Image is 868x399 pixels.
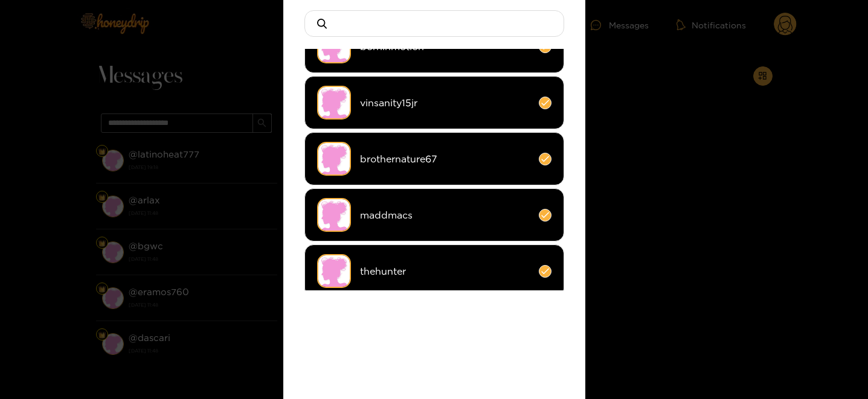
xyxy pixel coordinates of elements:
[317,254,351,288] img: no-avatar.png
[360,208,530,222] span: maddmacs
[317,86,351,120] img: no-avatar.png
[317,142,351,176] img: no-avatar.png
[360,264,530,278] span: thehunter
[360,152,530,166] span: brothernature67
[317,198,351,232] img: no-avatar.png
[360,96,530,110] span: vinsanity15jr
